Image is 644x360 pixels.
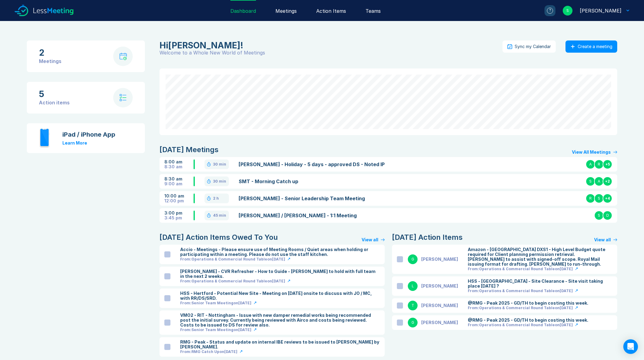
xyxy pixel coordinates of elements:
[213,213,226,218] div: 45 min
[603,211,612,220] div: D
[119,53,127,60] img: calendar-with-clock.svg
[468,279,612,288] div: HSS - [GEOGRAPHIC_DATA] - Site Clearance - Site visit taking place [DATE] ?
[180,291,380,301] div: HSS - Hertford - Potential New Site - Meeting on [DATE] onsite to discuss with JO / MC, with RR/D...
[39,99,70,106] div: Action items
[408,301,418,310] div: T
[164,215,194,220] div: 3:45 pm
[586,194,595,203] div: R
[239,178,388,185] a: SMT - Morning Catch up
[180,340,380,349] div: RMG - Peak - Status and update on internal IBE reviews to be issued to [PERSON_NAME] by [PERSON_N...
[421,257,458,262] div: [PERSON_NAME]
[623,339,638,354] div: Open Intercom Messenger
[239,161,388,168] a: [PERSON_NAME] - Holiday - 5 days - approved DS - Noted IP
[547,8,553,14] div: ?
[180,301,251,306] div: From: Senior Team Meeting on [DATE]
[580,7,621,14] div: Scott Drewery
[421,303,458,308] div: [PERSON_NAME]
[594,194,604,203] div: S
[164,159,194,164] div: 8:00 am
[594,211,604,220] div: S
[421,320,458,325] div: [PERSON_NAME]
[603,177,612,186] div: + 2
[213,196,219,201] div: 2 h
[594,177,604,186] div: A
[468,267,573,271] div: From: Operations & Commercial Round Table on [DATE]
[603,159,612,169] div: + 5
[468,323,573,327] div: From: Operations & Commercial Round Table on [DATE]
[164,177,194,181] div: 8:30 am
[213,179,226,184] div: 30 min
[62,131,115,138] div: iPad / iPhone App
[164,194,194,198] div: 10:00 am
[39,89,70,99] div: 5
[537,5,555,16] a: ?
[213,162,226,167] div: 30 min
[164,164,194,169] div: 8:30 am
[180,257,285,262] div: From: Operations & Commercial Round Table on [DATE]
[468,288,573,293] div: From: Operations & Commercial Round Table on [DATE]
[408,318,418,327] div: G
[502,40,556,53] button: Sync my Calendar
[180,349,237,354] div: From: RMG Catch Up on [DATE]
[362,237,385,242] a: View all
[408,254,418,264] div: G
[586,177,595,186] div: S
[468,318,588,323] div: @RMG - Peak 2025 - GD/TH to begin costing this week.
[159,145,219,155] div: [DATE] Meetings
[362,237,378,242] div: View all
[39,128,50,148] img: iphone.svg
[563,6,572,16] div: S
[159,40,499,50] div: Scott Drewery
[392,232,463,242] div: [DATE] Action Items
[586,159,595,169] div: A
[603,194,612,203] div: + 4
[239,195,388,202] a: [PERSON_NAME] - Senior Leadership Team Meeting
[180,279,285,284] div: From: Operations & Commercial Round Table on [DATE]
[515,44,551,49] div: Sync my Calendar
[164,211,194,215] div: 3:00 pm
[159,232,278,242] div: [DATE] Action Items Owed To You
[594,237,617,242] a: View all
[594,237,611,242] div: View all
[421,284,458,288] div: [PERSON_NAME]
[180,247,380,257] div: Accio - Meetings - Please ensure use of Meeting Rooms / Quiet areas when holding or participating...
[408,281,418,291] div: L
[565,40,617,53] button: Create a meeting
[468,306,573,310] div: From: Operations & Commercial Round Table on [DATE]
[180,313,380,327] div: VMO2 - RIT - Nottingham - Issue with new damper remedial works being recommended post the initial...
[39,48,61,58] div: 2
[468,301,588,306] div: @RMG - Peak 2025 - GD/TH to begin costing this week.
[572,150,617,155] a: View All Meetings
[62,140,87,145] a: Learn More
[239,212,388,219] a: [PERSON_NAME] / [PERSON_NAME] - 1:1 Meeting
[39,58,61,65] div: Meetings
[180,269,380,279] div: [PERSON_NAME] - CVR Refresher - How to Guide - [PERSON_NAME] to hold with full team in the next 2...
[159,50,502,55] div: Welcome to a Whole New World of Meetings
[468,247,612,267] div: Amazon - [GEOGRAPHIC_DATA] DXS1 - High Level Budget quote required for Client planning permission...
[164,181,194,186] div: 9:00 am
[180,327,251,332] div: From: Senior Team Meeting on [DATE]
[120,94,127,101] img: check-list.svg
[164,198,194,203] div: 12:00 pm
[594,159,604,169] div: R
[572,150,611,155] div: View All Meetings
[578,44,612,49] div: Create a meeting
